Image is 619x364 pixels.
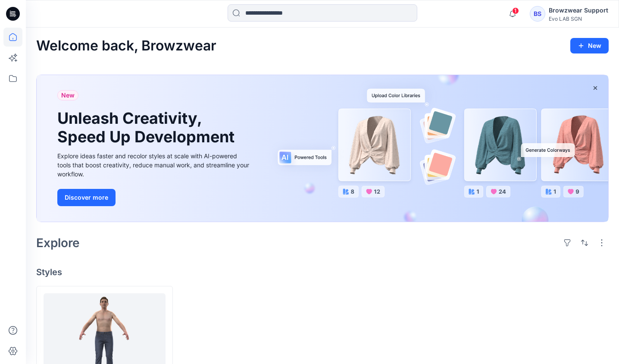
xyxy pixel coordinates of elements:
div: Explore ideas faster and recolor styles at scale with AI-powered tools that boost creativity, red... [57,151,251,179]
h4: Styles [36,267,609,277]
span: New [61,90,75,100]
h2: Welcome back, Browzwear [36,38,216,54]
button: Discover more [57,189,116,206]
button: New [570,38,609,53]
div: Browzwear Support [549,5,608,16]
a: Discover more [57,189,251,206]
h1: Unleash Creativity, Speed Up Development [57,109,238,146]
div: BS [530,6,545,22]
h2: Explore [36,236,80,250]
div: Evo LAB SGN [549,16,608,22]
span: 1 [512,7,519,14]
